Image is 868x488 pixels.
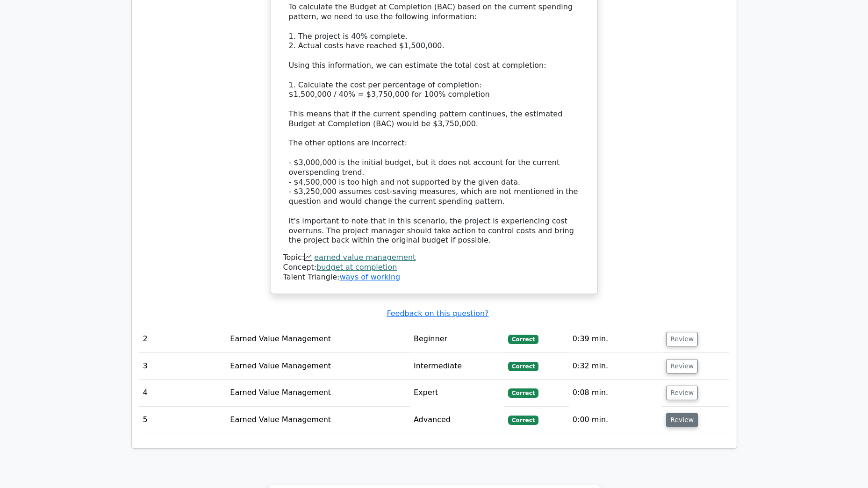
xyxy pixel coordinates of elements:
td: Earned Value Management [226,326,410,352]
td: Earned Value Management [226,380,410,406]
button: Review [666,413,698,427]
span: Correct [508,416,538,425]
td: 2 [139,326,227,352]
span: Correct [508,335,538,344]
div: Talent Triangle: [283,253,585,282]
button: Review [666,332,698,346]
a: budget at completion [316,263,397,272]
td: 3 [139,353,227,380]
span: Correct [508,388,538,398]
td: 0:39 min. [569,326,662,352]
td: 5 [139,407,227,433]
button: Review [666,386,698,400]
button: Review [666,359,698,373]
td: 4 [139,380,227,406]
a: Feedback on this question? [387,309,488,318]
div: Topic: [283,253,585,263]
a: ways of working [339,273,400,281]
td: Earned Value Management [226,353,410,380]
td: Advanced [410,407,504,433]
td: Expert [410,380,504,406]
div: Concept: [283,263,585,273]
a: earned value management [314,253,416,262]
span: Correct [508,362,538,371]
td: 0:00 min. [569,407,662,433]
td: 0:32 min. [569,353,662,380]
td: Beginner [410,326,504,352]
td: Intermediate [410,353,504,380]
td: Earned Value Management [226,407,410,433]
td: 0:08 min. [569,380,662,406]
